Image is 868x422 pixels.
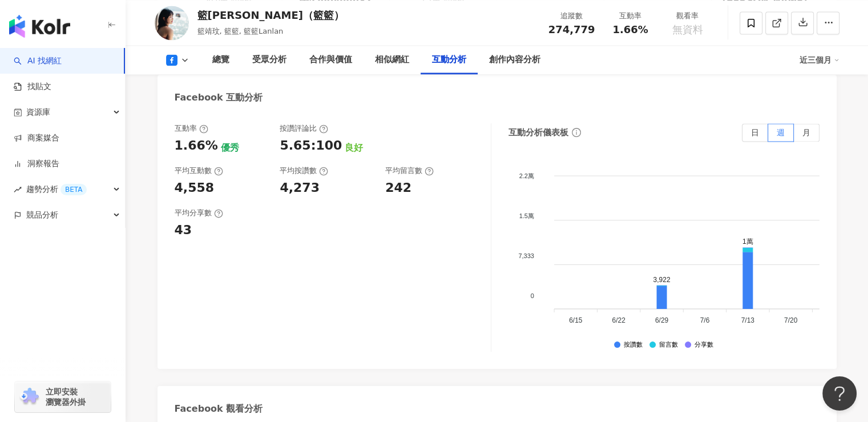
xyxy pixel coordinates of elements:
div: 相似網紅 [375,53,409,67]
tspan: 6/15 [569,316,583,324]
div: 良好 [345,142,363,154]
div: 平均互動數 [175,166,223,176]
tspan: 7/13 [741,316,754,324]
div: 按讚評論比 [280,123,328,134]
div: 創作內容分析 [489,53,540,67]
div: Facebook 觀看分析 [175,403,263,415]
div: 5.65:100 [280,137,342,155]
span: 趨勢分析 [26,176,87,202]
div: 近三個月 [800,51,839,69]
span: 週 [777,128,785,137]
div: 優秀 [221,142,239,154]
div: BETA [60,184,87,195]
div: 合作與價值 [309,53,352,67]
div: 互動分析 [432,53,466,67]
tspan: 0 [531,292,534,299]
img: chrome extension [18,388,41,406]
a: searchAI 找網紅 [14,55,62,67]
img: logo [9,15,70,38]
span: 274,779 [548,23,595,35]
tspan: 7/20 [784,316,798,324]
tspan: 6/29 [655,316,669,324]
tspan: 6/22 [612,316,625,324]
a: 洞察報告 [14,158,59,170]
span: 籃靖玟, 籃籃, 籃籃Lanlan [197,27,284,35]
div: 互動率 [175,123,208,134]
div: 總覽 [212,53,229,67]
div: 受眾分析 [252,53,286,67]
span: 資源庫 [26,99,50,125]
span: info-circle [570,126,583,139]
span: 無資料 [672,24,703,35]
tspan: 1.5萬 [519,212,534,219]
span: 月 [802,128,810,137]
div: 按讚數 [624,341,643,349]
a: 找貼文 [14,81,51,93]
div: 43 [175,222,192,239]
div: 觀看率 [666,10,709,22]
iframe: Help Scout Beacon - Open [822,376,857,411]
span: 日 [751,128,759,137]
div: 追蹤數 [548,10,595,22]
div: 互動分析儀表板 [508,127,568,139]
a: chrome extension立即安裝 瀏覽器外掛 [15,381,111,412]
a: 商案媒合 [14,132,59,144]
div: 4,273 [280,179,320,197]
div: 1.66% [175,137,218,155]
div: 平均分享數 [175,208,223,218]
div: 4,558 [175,179,215,197]
div: 242 [385,179,411,197]
div: 留言數 [659,341,678,349]
span: 立即安裝 瀏覽器外掛 [46,387,86,407]
div: 籃[PERSON_NAME]（籃籃） [197,8,344,22]
div: 分享數 [695,341,713,349]
img: KOL Avatar [155,6,189,40]
div: Facebook 互動分析 [175,91,263,104]
tspan: 7,333 [518,252,534,259]
span: rise [14,186,22,194]
div: 互動率 [609,10,652,22]
div: 平均按讚數 [280,166,328,176]
span: 1.66% [612,24,648,35]
span: 競品分析 [26,202,58,228]
tspan: 2.2萬 [519,172,534,179]
div: 平均留言數 [385,166,434,176]
tspan: 7/6 [700,316,709,324]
